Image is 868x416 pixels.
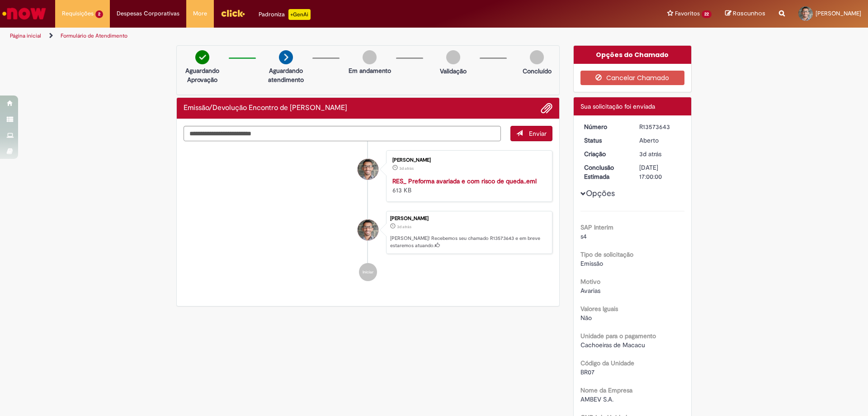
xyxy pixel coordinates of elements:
[62,9,94,18] span: Requisições
[577,136,633,145] dt: Status
[580,395,613,403] span: AMBEV S.A.
[399,166,414,171] time: 28/09/2025 06:44:42
[702,10,712,18] span: 22
[733,9,765,18] span: Rascunhos
[523,67,552,76] p: Concluído
[390,235,547,249] p: [PERSON_NAME]! Recebemos seu chamado R13573643 e em breve estaremos atuando.
[1,5,47,23] img: ServiceNow
[180,66,224,84] p: Aguardando Aprovação
[397,224,411,230] span: 3d atrás
[61,32,127,39] a: Formulário de Atendimento
[577,122,633,131] dt: Número
[184,126,501,141] textarea: Digite sua mensagem aqui...
[580,314,592,322] span: Não
[725,10,765,18] a: Rascunhos
[193,9,207,18] span: More
[529,129,547,138] span: Enviar
[580,287,600,295] span: Avarias
[580,386,632,394] b: Nome da Empresa
[358,220,378,240] div: Leandro Da Silva Ferreira
[530,50,544,64] img: img-circle-grey.png
[7,28,572,44] ul: Trilhas de página
[440,67,467,76] p: Validação
[279,50,293,64] img: arrow-next.png
[349,66,391,75] p: Em andamento
[259,9,311,20] div: Padroniza
[675,9,700,18] span: Favoritos
[397,224,411,230] time: 28/09/2025 06:43:43
[574,46,692,64] div: Opções do Chamado
[577,163,633,181] dt: Conclusão Estimada
[639,150,661,158] time: 28/09/2025 06:43:43
[639,149,681,158] div: 28/09/2025 06:43:43
[580,102,655,110] span: Sua solicitação foi enviada
[288,9,311,20] p: +GenAi
[580,71,685,85] button: Cancelar Chamado
[580,277,600,286] b: Motivo
[392,177,543,195] div: 613 KB
[10,32,41,39] a: Página inicial
[639,136,681,145] div: Aberto
[580,305,618,313] b: Valores Iguais
[264,66,308,84] p: Aguardando atendimento
[580,359,634,367] b: Código da Unidade
[392,177,537,185] a: RES_ Preforma avariada e com risco de queda..eml
[580,332,656,340] b: Unidade para o pagamento
[221,6,245,20] img: click_logo_yellow_360x200.png
[580,250,633,258] b: Tipo de solicitação
[195,50,209,64] img: check-circle-green.png
[580,341,645,349] span: Cachoeiras de Macacu
[392,158,543,163] div: [PERSON_NAME]
[541,102,552,114] button: Adicionar anexos
[363,50,377,64] img: img-circle-grey.png
[580,232,587,240] span: s4
[580,368,594,376] span: BR07
[184,104,347,112] h2: Emissão/Devolução Encontro de Contas Fornecedor Histórico de tíquete
[446,50,460,64] img: img-circle-grey.png
[399,166,414,171] span: 3d atrás
[358,159,378,180] div: Leandro Da Silva Ferreira
[510,126,552,141] button: Enviar
[639,122,681,131] div: R13573643
[580,223,613,231] b: SAP Interim
[639,150,661,158] span: 3d atrás
[577,149,633,158] dt: Criação
[117,9,179,18] span: Despesas Corporativas
[184,211,552,254] li: Leandro Da Silva Ferreira
[390,216,547,221] div: [PERSON_NAME]
[816,10,861,17] span: [PERSON_NAME]
[95,10,103,18] span: 2
[184,141,552,291] ul: Histórico de tíquete
[580,259,603,268] span: Emissão
[639,163,681,181] div: [DATE] 17:00:00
